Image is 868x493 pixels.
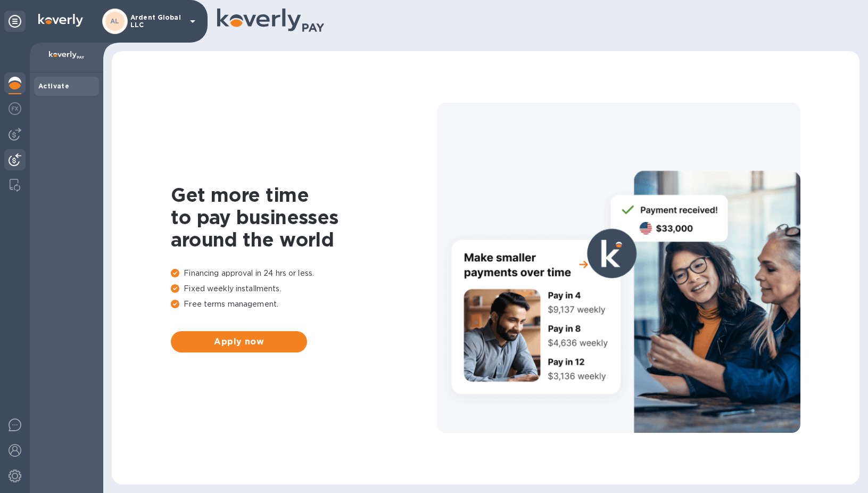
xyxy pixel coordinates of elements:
p: Free terms management. [171,299,437,310]
h1: Get more time to pay businesses around the world [171,184,437,251]
img: Foreign exchange [9,102,21,115]
img: Logo [38,14,83,27]
div: Unpin categories [4,11,26,32]
p: Fixed weekly installments. [171,283,437,294]
p: Financing approval in 24 hrs or less. [171,268,437,279]
p: Ardent Global LLC [130,14,184,29]
b: Activate [38,82,69,90]
span: Apply now [179,335,299,348]
b: AL [110,17,120,25]
button: Apply now [171,331,307,352]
